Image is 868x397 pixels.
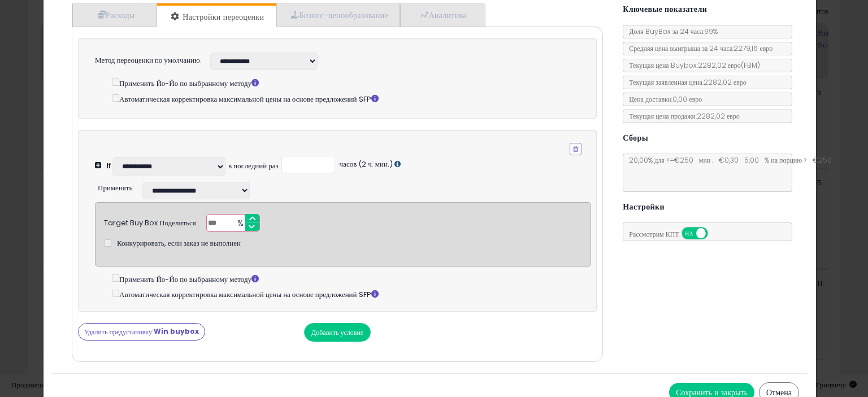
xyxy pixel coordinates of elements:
font: мин . [699,155,713,165]
font: Применить Йо-Йо по выбранному методу [119,274,251,285]
font: 2279,16 евро [734,43,772,53]
font: Сборы [623,132,648,143]
font: 0,00 евро [672,94,702,104]
font: FBM [744,60,757,70]
font: НА [685,229,693,237]
font: 2282,02 евро [697,111,740,121]
font: Удалить предустановку: [84,327,154,337]
font: 99% [704,27,718,36]
font: % на порцию > [765,155,807,165]
font: €0,30 [719,155,739,165]
font: Win buybox [154,326,199,336]
font: ) [757,60,760,70]
font: ( [741,60,744,70]
font: Ключевые показатели [623,3,707,15]
font: : [132,182,134,193]
font: Настройки [623,201,665,212]
font: Расходы [106,10,135,21]
font: Текущая цена Buybox: [629,60,697,70]
font: Текущая заявленная цена: [629,77,704,87]
font: Применить Йо-Йо по выбранному методу [119,78,251,89]
font: Средняя цена выигрыша за 24 часа: [629,43,734,53]
font: в последний раз [228,160,279,171]
font: % [237,217,244,229]
font: Бизнес-ценообразование [299,10,388,21]
font: 2282,02 евро [704,77,747,87]
font: €250 [813,155,832,165]
font: % для <= [648,155,674,165]
font: Доля BuyBox за 24 часа: [629,27,704,36]
font: Настройки переоценки [183,11,264,23]
i: Удалить состояние [573,146,578,152]
font: Текущая цена продажи: [629,111,697,121]
font: 20,00 [629,155,648,165]
font: Применять [98,182,132,193]
font: Аналитика [428,10,466,21]
font: Конкурировать, если заказ не выполнен [117,238,241,248]
font: Автоматическая корректировка максимальной цены на основе предложений SFP [119,94,371,104]
font: Автоматическая корректировка максимальной цены на основе предложений SFP [119,289,371,300]
font: 5,00 [744,155,759,165]
font: Добавить условие [311,328,363,337]
font: €250 [674,155,693,165]
font: Цена доставки: [629,94,672,104]
font: Target Buy Box Поделиться: [104,217,198,228]
font: Метод переоценки по умолчанию: [95,55,202,66]
font: 2282,02 евро [698,60,741,70]
font: Рассмотрим КПТ: [629,229,680,239]
font: часов (2 ч. мин.) [340,159,393,169]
